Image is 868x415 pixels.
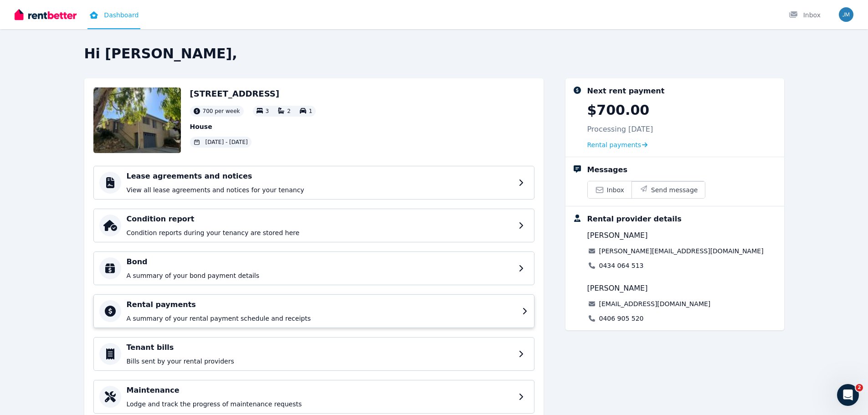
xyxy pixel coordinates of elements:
span: 3 [266,108,269,114]
span: 2 [287,108,291,114]
h2: [STREET_ADDRESS] [190,87,316,100]
img: RentBetter [15,8,77,21]
img: Jane Etherington [839,7,853,22]
span: 2 [856,384,863,391]
span: [DATE] - [DATE] [205,138,248,146]
div: Messages [587,164,627,175]
div: Rental provider details [587,214,682,225]
p: Processing [DATE] [587,124,653,135]
p: Condition reports during your tenancy are stored here [127,228,513,237]
span: Send message [651,185,698,195]
a: [EMAIL_ADDRESS][DOMAIN_NAME] [599,299,711,308]
p: $700.00 [587,102,650,118]
a: Rental payments [587,140,648,149]
iframe: Intercom live chat [837,384,859,406]
p: View all lease agreements and notices for your tenancy [127,185,513,195]
h4: Tenant bills [127,342,513,353]
a: [PERSON_NAME][EMAIL_ADDRESS][DOMAIN_NAME] [599,246,764,256]
a: 0434 064 513 [599,261,644,270]
div: Next rent payment [587,86,665,97]
p: Bills sent by your rental providers [127,357,513,366]
p: Lodge and track the progress of maintenance requests [127,400,513,409]
span: [PERSON_NAME] [587,230,648,241]
button: Send message [632,181,705,198]
span: Rental payments [587,140,642,149]
a: 0406 905 520 [599,314,644,323]
span: Inbox [607,185,624,195]
img: Property Url [93,87,181,153]
a: Inbox [588,181,632,198]
h4: Condition report [127,214,513,225]
h4: Bond [127,256,513,267]
span: [PERSON_NAME] [587,283,648,294]
p: House [190,122,316,131]
span: 700 per week [203,108,240,115]
h2: Hi [PERSON_NAME], [84,46,784,62]
p: A summary of your rental payment schedule and receipts [127,314,517,323]
span: 1 [309,108,313,114]
h4: Rental payments [127,299,517,310]
div: Inbox [789,10,821,20]
h4: Maintenance [127,385,513,396]
h4: Lease agreements and notices [127,171,513,182]
p: A summary of your bond payment details [127,271,513,280]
